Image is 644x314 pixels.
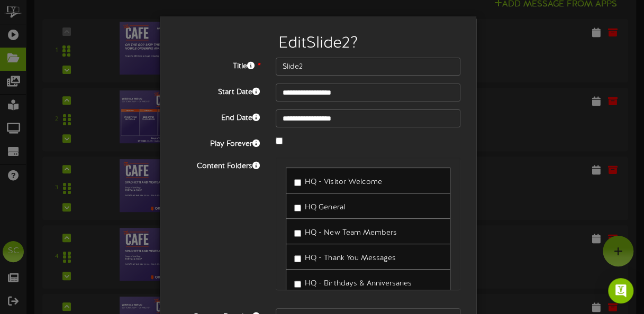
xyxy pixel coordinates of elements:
label: Start Date [168,84,268,98]
label: Play Forever [168,135,268,150]
input: HQ - Visitor Welcome [294,179,301,186]
label: End Date [168,109,268,124]
input: HQ - Thank You Messages [294,255,301,262]
span: HQ - Thank You Messages [305,254,395,262]
span: HQ - Visitor Welcome [305,178,382,186]
span: HQ - Birthdays & Anniversaries [305,280,411,288]
input: HQ - Birthdays & Anniversaries [294,281,301,288]
div: Open Intercom Messenger [608,278,633,303]
label: Content Folders [168,158,268,172]
h2: Edit Slide2 ? [176,35,460,52]
input: Title [276,58,460,76]
input: HQ General [294,205,301,211]
input: HQ - New Team Members [294,230,301,237]
label: Title [168,58,268,72]
span: HQ General [305,204,344,211]
span: HQ - New Team Members [305,229,396,237]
